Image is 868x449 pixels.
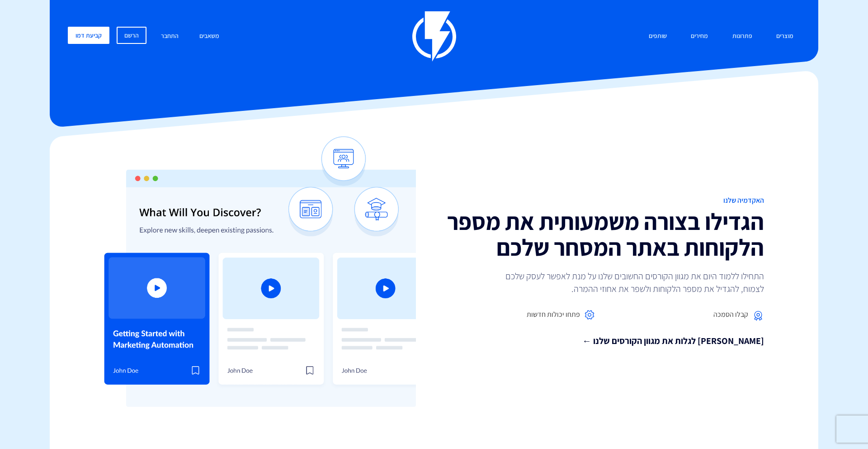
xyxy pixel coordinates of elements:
[527,310,580,320] span: פתחו יכולות חדשות
[441,209,764,260] h2: הגדילו בצורה משמעותית את מספר הלקוחות באתר המסחר שלכם
[642,27,674,46] a: שותפים
[68,27,109,44] a: קביעת דמו
[441,334,764,348] a: [PERSON_NAME] לגלות את מגוון הקורסים שלנו ←
[726,27,759,46] a: פתרונות
[713,310,748,320] span: קבלו הסמכה
[154,27,185,46] a: התחבר
[193,27,226,46] a: משאבים
[493,270,764,295] p: התחילו ללמוד היום את מגוון הקורסים החשובים שלנו על מנת לאפשר לעסק שלכם לצמוח, להגדיל את מספר הלקו...
[684,27,715,46] a: מחירים
[441,196,764,205] h1: האקדמיה שלנו
[769,27,800,46] a: מוצרים
[117,27,146,44] a: הרשם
